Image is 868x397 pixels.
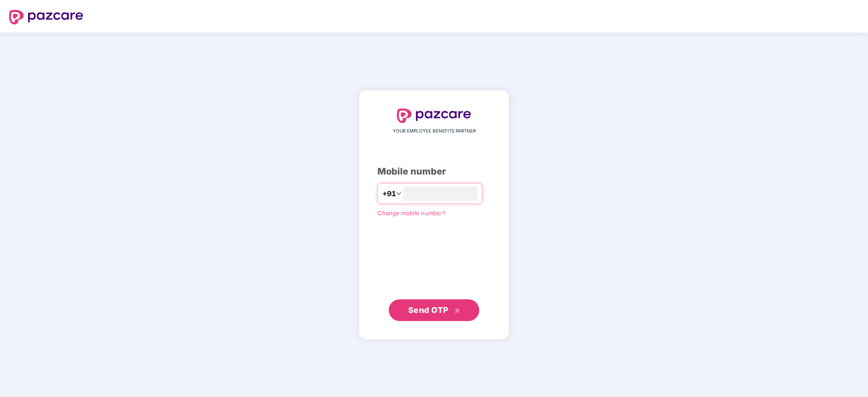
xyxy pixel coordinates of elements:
[393,128,476,135] span: YOUR EMPLOYEE BENEFITS PARTNER
[382,188,396,199] span: +91
[377,165,491,179] div: Mobile number
[9,10,83,24] img: logo
[389,299,479,321] button: Send OTPdouble-right
[377,209,446,217] a: Change mobile number?
[396,191,401,196] span: down
[408,305,448,315] span: Send OTP
[454,308,460,314] span: double-right
[397,109,471,123] img: logo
